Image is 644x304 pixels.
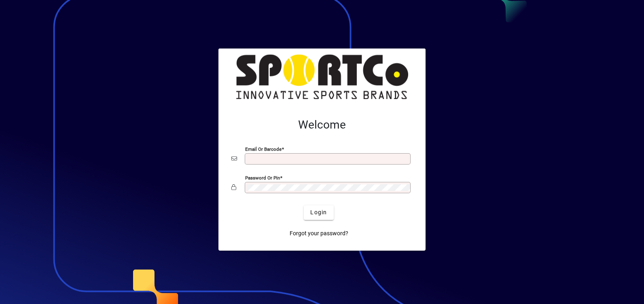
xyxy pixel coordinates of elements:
[290,229,348,238] span: Forgot your password?
[286,226,352,241] a: Forgot your password?
[304,205,333,220] button: Login
[245,175,280,180] mat-label: Password or Pin
[310,208,327,217] span: Login
[231,118,413,132] h2: Welcome
[245,146,282,152] mat-label: Email or Barcode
